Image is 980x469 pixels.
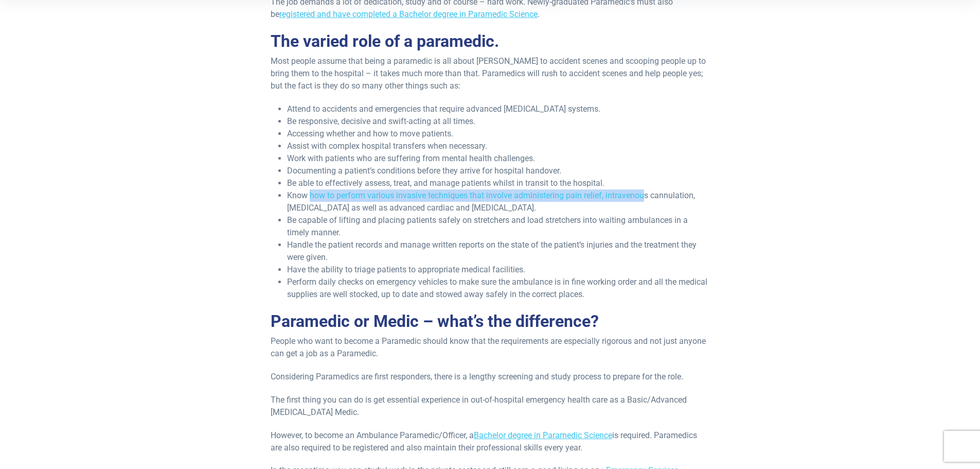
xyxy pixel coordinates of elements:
[287,276,709,301] li: Perform daily checks on emergency vehicles to make sure the ambulance is in fine working order an...
[271,55,709,92] p: Most people assume that being a paramedic is all about [PERSON_NAME] to accident scenes and scoop...
[279,9,538,19] a: registered and have completed a Bachelor degree in Paramedic Science
[271,311,709,331] h2: Paramedic or Medic – what’s the difference?
[271,371,709,383] p: Considering Paramedics are first responders, there is a lengthy screening and study process to pr...
[271,394,709,419] p: The first thing you can do is get essential experience in out-of-hospital emergency health care a...
[287,177,709,189] li: Be able to effectively assess, treat, and manage patients whilst in transit to the hospital.
[287,128,709,140] li: Accessing whether and how to move patients.
[271,429,709,454] p: However, to become an Ambulance Paramedic/Officer, a is required. Paramedics are also required to...
[271,31,709,51] h2: The varied role of a paramedic.
[287,140,709,152] li: Assist with complex hospital transfers when necessary.
[287,214,709,239] li: Be capable of lifting and placing patients safely on stretchers and load stretchers into waiting ...
[287,189,709,214] li: Know how to perform various invasive techniques that involve administering pain relief, intraveno...
[287,152,709,165] li: Work with patients who are suffering from mental health challenges.
[287,103,709,115] li: Attend to accidents and emergencies that require advanced [MEDICAL_DATA] systems.
[287,264,709,276] li: Have the ability to triage patients to appropriate medical facilities.
[287,239,709,264] li: Handle the patient records and manage written reports on the state of the patient’s injuries and ...
[271,335,709,360] p: People who want to become a Paramedic should know that the requirements are especially rigorous a...
[287,115,709,128] li: Be responsive, decisive and swift-acting at all times.
[287,165,709,177] li: Documenting a patient’s conditions before they arrive for hospital handover.
[474,430,612,440] a: Bachelor degree in Paramedic Science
